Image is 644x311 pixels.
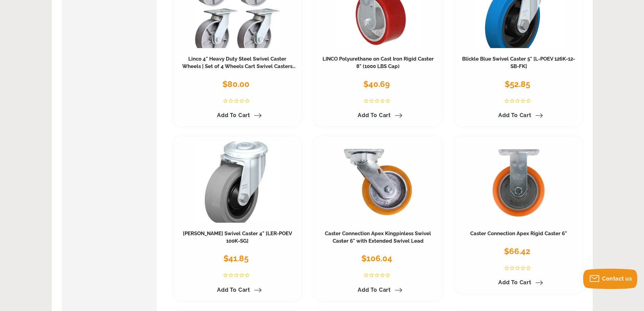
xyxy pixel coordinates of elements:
[325,230,431,244] a: Caster Connection Apex Kingpinless Swivel Caster 6" with Extended Swivel Lead
[217,112,250,118] span: Add to Cart
[462,56,575,69] a: Blickle Blue Swivel Caster 5" [L-POEV 126K-12-SB-FK]
[505,79,530,89] span: $52.85
[363,79,390,89] span: $40.69
[179,56,296,77] a: Linco 4" Heavy Duty Steel Swivel Caster Wheels | Set of 4 Wheels Cart Swivel Casters with Cast Ir...
[504,246,530,256] span: $66.42
[583,269,637,289] button: Contact us
[183,230,292,244] a: [PERSON_NAME] Swivel Caster 4" [LER-POEV 100K-SG]
[323,56,434,69] a: LINCO Polyurethane on Cast Iron Rigid Caster 8" (1000 LBS Cap)
[470,230,567,237] a: Caster Connection Apex Rigid Caster 6"
[361,253,392,263] span: $106.04
[498,279,531,286] span: Add to Cart
[602,275,632,282] span: Contact us
[494,277,543,288] a: Add to Cart
[358,112,391,118] span: Add to Cart
[358,287,391,293] span: Add to Cart
[354,284,402,296] a: Add to Cart
[217,287,250,293] span: Add to Cart
[213,110,262,121] a: Add to Cart
[494,110,543,121] a: Add to Cart
[498,112,531,118] span: Add to Cart
[222,79,249,89] span: $80.00
[223,253,248,263] span: $41.85
[354,110,402,121] a: Add to Cart
[213,284,262,296] a: Add to Cart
